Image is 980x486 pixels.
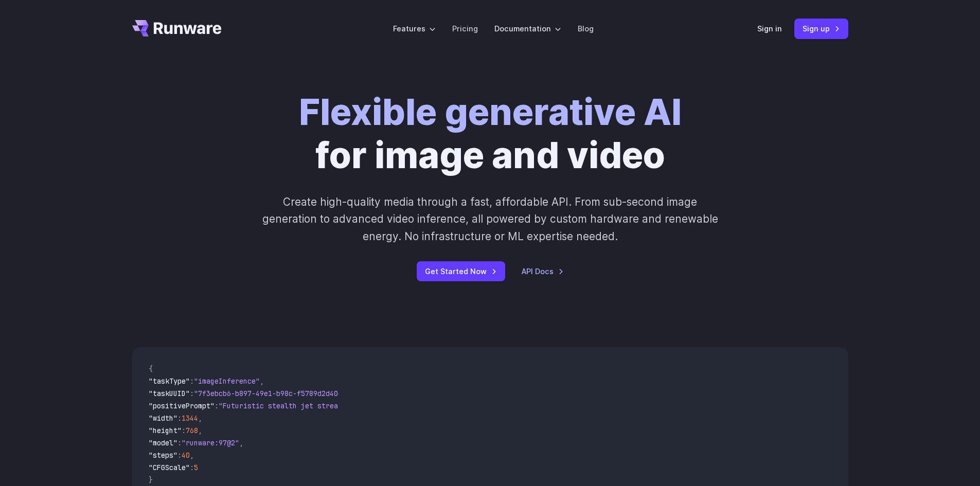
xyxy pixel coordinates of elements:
h1: for image and video [299,91,682,177]
a: Get Started Now [417,261,505,281]
strong: Flexible generative AI [299,90,682,134]
span: , [260,376,264,386]
span: } [149,475,153,484]
span: 1344 [182,413,198,423]
p: Create high-quality media through a fast, affordable API. From sub-second image generation to adv... [261,193,719,245]
span: "model" [149,438,177,447]
span: 40 [182,451,190,460]
span: : [177,413,182,423]
span: "height" [149,426,182,435]
a: Sign up [794,19,848,39]
span: : [177,438,182,447]
span: "positivePrompt" [149,401,215,410]
a: Sign in [757,23,782,34]
span: , [239,438,243,447]
span: "imageInference" [194,376,260,386]
span: "taskType" [149,376,190,386]
span: { [149,364,153,373]
span: "7f3ebcb6-b897-49e1-b98c-f5789d2d40d7" [194,389,350,398]
span: "runware:97@2" [182,438,239,447]
span: "steps" [149,451,177,460]
span: 5 [194,463,198,472]
span: : [190,463,194,472]
a: Go to / [132,20,222,37]
span: : [190,376,194,386]
a: Blog [578,23,594,34]
a: Pricing [452,23,478,34]
label: Documentation [494,23,561,34]
span: , [198,426,202,435]
span: , [198,413,202,423]
span: : [182,426,186,435]
span: , [190,451,194,460]
span: : [190,389,194,398]
span: : [215,401,219,410]
span: "taskUUID" [149,389,190,398]
a: API Docs [522,265,564,277]
label: Features [393,23,436,34]
span: "Futuristic stealth jet streaking through a neon-lit cityscape with glowing purple exhaust" [219,401,593,410]
span: "CFGScale" [149,463,190,472]
span: 768 [186,426,198,435]
span: : [177,451,182,460]
span: "width" [149,413,177,423]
